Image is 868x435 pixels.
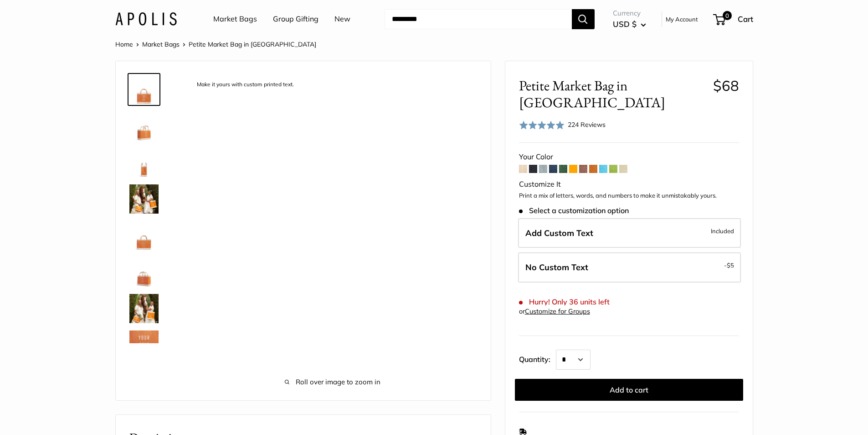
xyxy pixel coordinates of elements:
a: Market Bags [142,40,180,48]
span: Included [711,225,734,236]
span: Roll over image to zoom in [189,376,477,388]
span: - [724,260,734,271]
label: Add Custom Text [518,218,741,248]
a: Petite Market Bag in Citrus [128,110,160,142]
button: USD $ [613,17,646,31]
span: $68 [713,77,739,94]
img: Petite Market Bag in Citrus [129,294,159,323]
a: description_12.5" wide, 9.5" high, 5.5" deep; handles: 3.5" drop [128,146,160,179]
img: description_Make it yours with custom printed text. [129,75,159,104]
span: $5 [727,262,734,269]
a: Petite Market Bag in Citrus [128,256,160,288]
span: 0 [722,11,731,20]
img: Apolis [115,12,177,26]
label: Leave Blank [518,252,741,283]
img: Petite Market Bag in Citrus [129,184,159,214]
div: Your Color [519,150,739,164]
a: Home [115,40,133,48]
span: Cart [738,14,753,24]
span: Currency [613,7,646,20]
img: Petite Market Bag in Citrus [129,111,159,141]
input: Search... [385,9,572,29]
span: Petite Market Bag in [GEOGRAPHIC_DATA] [519,77,706,111]
a: description_Make it yours with custom printed text. [128,73,160,106]
p: Print a mix of letters, words, and numbers to make it unmistakably yours. [519,191,739,200]
span: Add Custom Text [525,228,593,238]
a: description_Seal of authenticity printed on the backside of every bag. [128,219,160,252]
div: or [519,305,590,318]
a: Customize for Groups [525,307,590,315]
button: Add to cart [515,379,743,401]
a: Petite Market Bag in Citrus [128,183,160,215]
span: Hurry! Only 36 units left [519,298,610,306]
img: description_12.5" wide, 9.5" high, 5.5" deep; handles: 3.5" drop [129,148,159,177]
button: Search [572,9,595,29]
a: New [334,12,350,26]
div: Customize It [519,178,739,191]
a: Petite Market Bag in Citrus [128,292,160,325]
a: Market Bags [213,12,257,26]
img: description_Custom printed text with eco-friendly ink. [129,330,159,360]
span: Select a customization option [519,206,629,215]
label: Quantity: [519,347,556,370]
a: My Account [666,14,698,25]
a: description_Custom printed text with eco-friendly ink. [128,329,160,362]
a: Group Gifting [273,12,318,26]
img: description_Seal of authenticity printed on the backside of every bag. [129,221,159,250]
nav: Breadcrumb [115,38,316,50]
a: 0 Cart [714,12,753,26]
span: USD $ [613,19,637,29]
span: Petite Market Bag in [GEOGRAPHIC_DATA] [189,40,316,48]
div: Make it yours with custom printed text. [192,79,298,91]
span: No Custom Text [525,262,588,273]
img: Petite Market Bag in Citrus [129,257,159,287]
span: 224 Reviews [568,121,606,129]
